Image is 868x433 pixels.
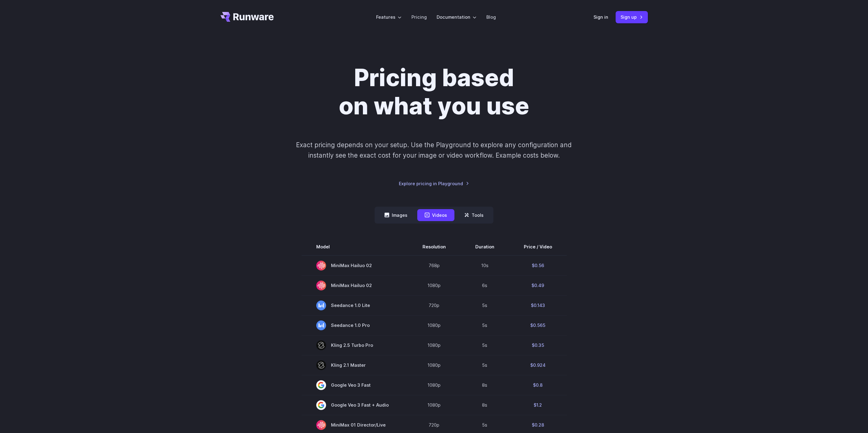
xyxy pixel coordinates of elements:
td: 1080p [408,355,461,375]
a: Blog [486,13,496,21]
th: Duration [461,238,509,255]
h1: Pricing based on what you use [263,64,605,120]
td: $0.49 [509,275,567,295]
span: Seedance 1.0 Lite [316,301,393,310]
span: Google Veo 3 Fast [316,380,393,390]
a: Pricing [411,13,427,21]
td: $0.35 [509,335,567,355]
th: Resolution [408,238,461,255]
td: 768p [408,255,461,276]
label: Documentation [437,13,477,21]
td: 10s [461,255,509,276]
td: 1080p [408,315,461,335]
th: Model [302,238,408,255]
span: Seedance 1.0 Pro [316,320,393,330]
td: 8s [461,375,509,395]
td: 5s [461,355,509,375]
p: Exact pricing depends on your setup. Use the Playground to explore any configuration and instantl... [284,140,583,160]
span: Kling 2.1 Master [316,360,393,370]
button: Tools [457,209,491,221]
td: 720p [408,295,461,315]
td: 1080p [408,375,461,395]
a: Go to / [220,12,274,22]
td: 1080p [408,275,461,295]
label: Features [376,13,402,21]
td: 5s [461,315,509,335]
a: Explore pricing in Playground [399,180,469,187]
td: $0.8 [509,375,567,395]
span: Google Veo 3 Fast + Audio [316,400,393,410]
td: 6s [461,275,509,295]
td: $0.565 [509,315,567,335]
td: 1080p [408,335,461,355]
a: Sign in [594,13,608,21]
td: 5s [461,295,509,315]
td: $0.56 [509,255,567,276]
td: $0.143 [509,295,567,315]
td: 1080p [408,395,461,415]
td: $1.2 [509,395,567,415]
a: Sign up [616,11,648,23]
td: 5s [461,335,509,355]
span: MiniMax 01 Director/Live [316,420,393,430]
button: Images [377,209,415,221]
th: Price / Video [509,238,567,255]
span: Kling 2.5 Turbo Pro [316,340,393,350]
span: MiniMax Hailuo 02 [316,281,393,290]
span: MiniMax Hailuo 02 [316,261,393,270]
td: $0.924 [509,355,567,375]
td: 8s [461,395,509,415]
button: Videos [417,209,454,221]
